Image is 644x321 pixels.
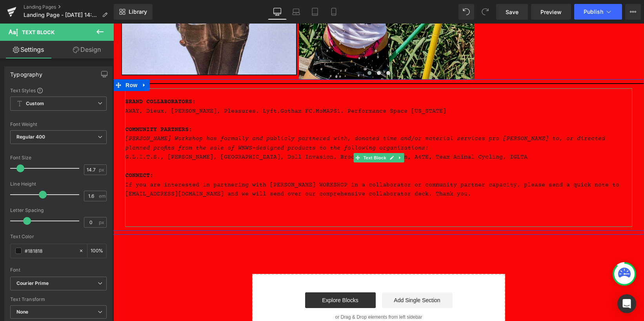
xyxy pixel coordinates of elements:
a: Mobile [324,4,343,20]
span: Landing Page - [DATE] 14:15:37 [24,12,99,18]
button: Undo [458,4,474,20]
a: Desktop [268,4,287,20]
span: Preview [540,8,562,16]
span: Publish [584,9,603,15]
div: Letter Spacing [10,208,107,213]
span: Text Block [22,29,55,35]
div: Typography [10,67,42,78]
a: Expand / Collapse [282,129,291,139]
button: Redo [477,4,493,20]
input: Color [25,246,75,255]
div: Text Color [10,234,107,239]
b: Regular 400 [16,134,45,140]
strong: BRAND COLLABORATORS: [12,75,82,82]
div: Font [10,267,107,273]
b: None [16,309,29,315]
span: Text Block [248,129,274,139]
div: Font Size [10,155,107,160]
span: px [99,220,106,225]
b: Custom [26,100,44,107]
button: Publish [574,4,622,20]
p: or Drag & Drop elements from left sidebar [151,291,379,296]
span: px [99,167,106,172]
a: Add Single Section [269,269,339,285]
span: Row [10,56,26,67]
a: Tablet [306,4,324,20]
a: Design [58,41,115,58]
span: em [99,193,106,199]
a: New Library [114,4,153,20]
a: Preview [531,4,571,20]
span: MoMAPS1, Performance Space [US_STATE] [202,85,333,91]
p: If you are interested in partnering with [PERSON_NAME] WORKSHOP in a collaborator or community pa... [12,157,519,176]
span: Save [506,8,518,16]
div: % [87,244,106,258]
div: Line Height [10,181,107,187]
strong: CONNECT: [12,149,40,155]
div: Font Weight [10,122,107,127]
div: Text Transform [10,297,107,302]
div: Open Intercom Messenger [617,294,636,313]
span: Gotham FC, [167,85,202,91]
a: Expand / Collapse [26,56,36,67]
div: Text Styles [10,87,107,93]
i: Courier Prime [16,280,49,287]
button: More [625,4,641,20]
a: Explore Blocks [192,269,262,285]
i: [PERSON_NAME] Workshop has formally and publicly partnered with, donated time and/or material ser... [12,112,492,128]
strong: COMMUNITY PARTNERS: [12,103,79,109]
p: AWAY, Dieux, [PERSON_NAME], Pleasures, Lyft, [12,84,519,93]
span: Library [129,8,147,15]
a: Laptop [287,4,306,20]
a: Landing Pages [24,4,114,10]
